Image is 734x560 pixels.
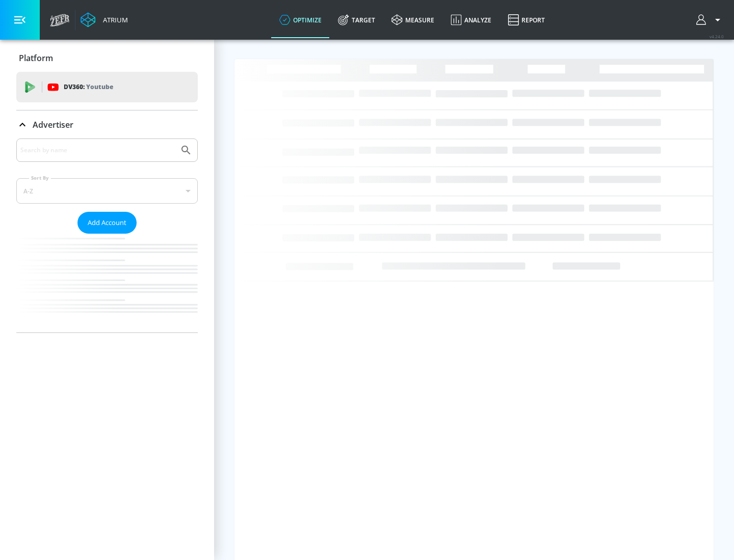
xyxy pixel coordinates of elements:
[29,175,51,181] label: Sort By
[16,72,198,102] div: DV360: Youtube
[16,44,198,72] div: Platform
[19,52,53,64] p: Platform
[271,2,330,38] a: optimize
[330,2,383,38] a: Target
[64,81,113,93] p: DV360:
[16,138,198,332] div: Advertiser
[710,34,724,39] span: v 4.24.0
[88,217,126,229] span: Add Account
[99,15,128,24] div: Atrium
[81,12,128,27] a: Atrium
[16,110,198,139] div: Advertiser
[383,2,442,38] a: measure
[500,2,553,38] a: Report
[20,144,175,157] input: Search by name
[86,81,113,92] p: Youtube
[16,234,198,332] nav: list of Advertiser
[77,212,137,234] button: Add Account
[442,2,500,38] a: Analyze
[33,119,73,130] p: Advertiser
[16,178,198,204] div: A-Z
